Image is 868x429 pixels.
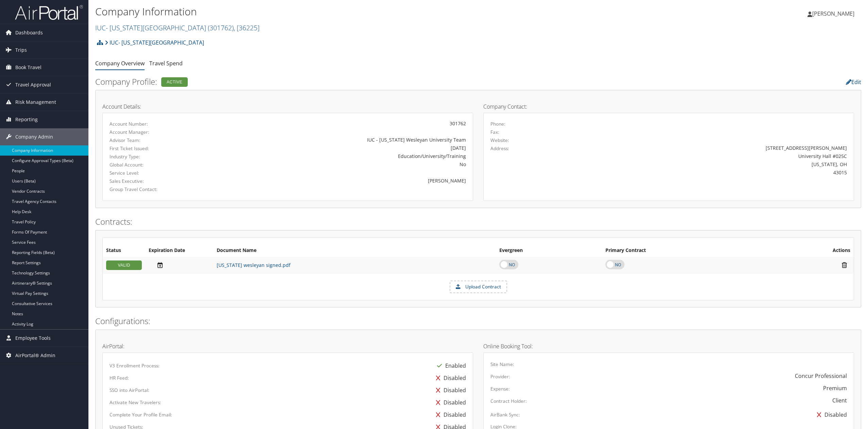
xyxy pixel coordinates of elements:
[110,186,221,193] label: Group Travel Contact:
[232,153,466,160] div: Education/University/Training
[582,161,847,168] div: [US_STATE], OH
[490,121,505,127] label: Phone:
[95,23,260,32] a: IUC- [US_STATE][GEOGRAPHIC_DATA]
[110,161,221,168] label: Global Account:
[490,361,514,368] label: Site Name:
[15,128,53,145] span: Company Admin
[490,373,510,380] label: Provider:
[812,10,854,17] span: [PERSON_NAME]
[110,399,161,406] label: Activate New Travelers:
[103,244,145,257] th: Status
[208,23,234,32] span: ( 301762 )
[110,411,172,418] label: Complete Your Profile Email:
[102,344,473,349] h4: AirPortal:
[95,315,861,327] h2: Configurations:
[15,4,83,20] img: airportal-logo.png
[217,262,290,268] a: [US_STATE] wesleyan signed.pdf
[95,76,602,88] h2: Company Profile:
[110,387,149,394] label: SSO into AirPortal:
[433,384,466,396] div: Disabled
[490,129,499,136] label: Fax:
[110,153,221,160] label: Industry Type:
[490,398,527,404] label: Contract Holder:
[95,60,145,67] a: Company Overview
[434,360,466,372] div: Enabled
[15,24,43,41] span: Dashboards
[232,177,466,184] div: [PERSON_NAME]
[232,136,466,143] div: IUC - [US_STATE] Wesleyan University Team
[145,244,213,257] th: Expiration Date
[15,111,38,128] span: Reporting
[95,4,606,19] h1: Company Information
[483,104,854,109] h4: Company Contact:
[602,244,768,257] th: Primary Contract
[232,144,466,152] div: [DATE]
[490,385,510,392] label: Expense:
[15,42,27,59] span: Trips
[846,78,861,86] a: Edit
[161,77,188,87] div: Active
[15,59,41,76] span: Book Travel
[490,145,509,152] label: Address:
[450,281,506,293] label: Upload Contract
[110,121,221,127] label: Account Number:
[234,23,260,32] span: , [ 36225 ]
[433,396,466,409] div: Disabled
[807,3,861,24] a: [PERSON_NAME]
[213,244,496,257] th: Document Name
[15,76,51,93] span: Travel Approval
[838,261,850,269] i: Remove Contract
[95,216,861,227] h2: Contracts:
[149,60,183,67] a: Travel Spend
[102,104,473,109] h4: Account Details:
[110,137,221,144] label: Advisor Team:
[582,153,847,160] div: University Hall #025C
[823,384,847,392] div: Premium
[795,372,847,380] div: Concur Professional
[832,396,847,404] div: Client
[490,411,520,418] label: AirBank Sync:
[110,178,221,185] label: Sales Executive:
[110,145,221,152] label: First Ticket Issued:
[110,362,160,369] label: V3 Enrollment Process:
[433,372,466,384] div: Disabled
[232,120,466,127] div: 301762
[768,244,854,257] th: Actions
[582,144,847,152] div: [STREET_ADDRESS][PERSON_NAME]
[232,161,466,168] div: No
[483,344,854,349] h4: Online Booking Tool:
[490,137,509,144] label: Website:
[110,170,221,176] label: Service Level:
[582,169,847,176] div: 43015
[496,244,602,257] th: Evergreen
[110,375,129,381] label: HR Feed:
[106,260,142,270] div: VALID
[149,261,210,269] div: Add/Edit Date
[105,36,204,49] a: IUC- [US_STATE][GEOGRAPHIC_DATA]
[15,347,55,364] span: AirPortal® Admin
[110,129,221,136] label: Account Manager:
[15,94,56,111] span: Risk Management
[433,409,466,421] div: Disabled
[814,409,847,421] div: Disabled
[15,330,51,347] span: Employee Tools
